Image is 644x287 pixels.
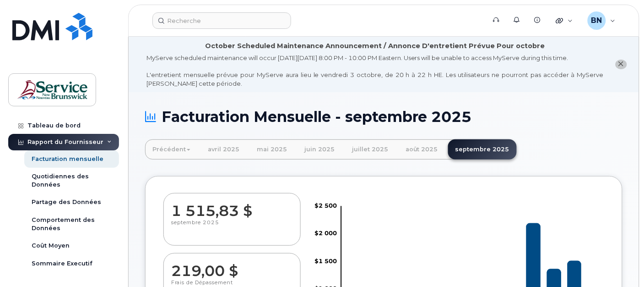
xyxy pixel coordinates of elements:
[171,254,293,279] dd: 219,00 $
[200,139,247,160] a: avril 2025
[345,139,395,160] a: juillet 2025
[171,193,293,219] dd: 1 515,83 $
[398,139,445,160] a: août 2025
[171,219,293,236] p: septembre 2025
[297,139,342,160] a: juin 2025
[616,60,627,69] button: close notification
[314,257,337,265] tspan: $1 500
[206,41,545,51] div: October Scheduled Maintenance Announcement / Annonce D'entretient Prévue Pour octobre
[314,230,337,237] tspan: $2 000
[448,139,517,160] a: septembre 2025
[146,54,604,88] div: MyServe scheduled maintenance will occur [DATE][DATE] 8:00 PM - 10:00 PM Eastern. Users will be u...
[314,202,337,209] tspan: $2 500
[249,139,294,160] a: mai 2025
[145,139,198,160] a: Précédent
[145,109,622,125] h1: Facturation Mensuelle - septembre 2025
